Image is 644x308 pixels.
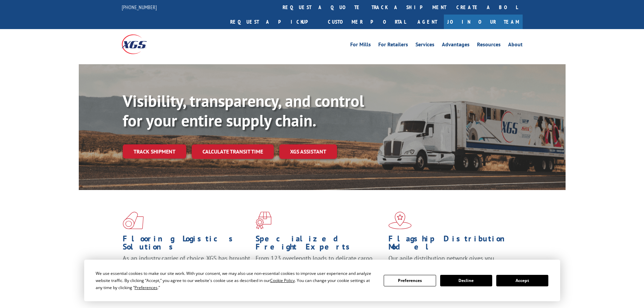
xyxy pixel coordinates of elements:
[123,235,251,254] h1: Flooring Logistics Solutions
[122,4,157,10] a: [PHONE_NUMBER]
[96,270,376,291] div: We use essential cookies to make our site work. With your consent, we may also use non-essential ...
[256,235,383,254] h1: Specialized Freight Experts
[323,15,411,29] a: Customer Portal
[225,15,323,29] a: Request a pickup
[378,42,408,49] a: For Retailers
[256,212,271,229] img: xgs-icon-focused-on-flooring-red
[415,42,434,49] a: Services
[442,42,470,49] a: Advantages
[384,275,436,286] button: Preferences
[84,260,560,301] div: Cookie Consent Prompt
[440,275,492,286] button: Decline
[123,212,144,229] img: xgs-icon-total-supply-chain-intelligence-red
[477,42,501,49] a: Resources
[123,254,250,278] span: As an industry carrier of choice, XGS has brought innovation and dedication to flooring logistics...
[270,278,295,283] span: Cookie Policy
[123,144,186,159] a: Track shipment
[388,254,513,270] span: Our agile distribution network gives you nationwide inventory management on demand.
[411,15,444,29] a: Agent
[388,235,516,254] h1: Flagship Distribution Model
[256,254,383,284] p: From 123 overlength loads to delicate cargo, our experienced staff knows the best way to move you...
[508,42,523,49] a: About
[388,212,412,229] img: xgs-icon-flagship-distribution-model-red
[279,144,337,159] a: XGS ASSISTANT
[123,90,364,131] b: Visibility, transparency, and control for your entire supply chain.
[496,275,548,286] button: Accept
[444,15,523,29] a: Join Our Team
[135,285,158,290] span: Preferences
[192,144,274,159] a: Calculate transit time
[350,42,371,49] a: For Mills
